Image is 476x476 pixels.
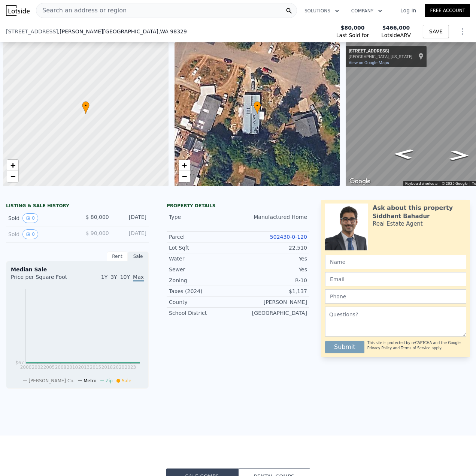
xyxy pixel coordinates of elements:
[125,365,136,370] tspan: 2023
[85,230,109,236] span: $ 90,000
[32,365,43,370] tspan: 2002
[169,233,238,241] div: Parcel
[373,220,423,228] div: Real Estate Agent
[238,309,307,317] div: [GEOGRAPHIC_DATA]
[405,181,437,186] button: Keyboard shortcuts
[22,213,38,223] button: View historical data
[373,204,453,213] div: Ask about this property
[67,365,78,370] tspan: 2010
[101,365,113,370] tspan: 2018
[425,4,470,17] a: Free Account
[7,171,18,182] a: Zoom out
[84,378,96,383] span: Metro
[238,213,307,221] div: Manufactured Home
[349,48,412,54] div: [STREET_ADDRESS]
[128,251,149,261] div: Sale
[401,346,430,350] a: Terms of Service
[20,365,32,370] tspan: 2000
[182,172,187,181] span: −
[391,7,425,14] a: Log In
[254,101,261,114] div: •
[349,54,412,59] div: [GEOGRAPHIC_DATA], [US_STATE]
[169,277,238,284] div: Zoning
[179,171,190,182] a: Zoom out
[169,255,238,262] div: Water
[120,274,130,280] span: 10Y
[325,289,466,304] input: Phone
[385,147,422,162] path: Go East, 135th St Court Kp N
[348,177,372,186] a: Open this area in Google Maps (opens a new window)
[6,28,58,35] span: [STREET_ADDRESS]
[22,229,38,239] button: View historical data
[169,298,238,306] div: County
[179,160,190,171] a: Zoom in
[106,378,113,383] span: Zip
[110,274,117,280] span: 3Y
[238,277,307,284] div: R-10
[455,24,470,39] button: Show Options
[238,244,307,251] div: 22,510
[238,266,307,273] div: Yes
[167,203,309,209] div: Property details
[133,274,144,281] span: Max
[169,213,238,221] div: Type
[325,341,364,353] button: Submit
[325,255,466,269] input: Name
[28,378,75,383] span: [PERSON_NAME] Co.
[254,102,261,109] span: •
[423,25,449,38] button: SAVE
[6,5,30,16] img: Lotside
[238,255,307,262] div: Yes
[349,60,389,65] a: View on Google Maps
[238,298,307,306] div: [PERSON_NAME]
[55,365,67,370] tspan: 2008
[115,213,146,223] div: [DATE]
[36,6,127,15] span: Search an address or region
[336,31,369,39] span: Last Sold for
[442,181,467,186] span: © 2025 Google
[169,287,238,295] div: Taxes (2024)
[7,160,18,171] a: Zoom in
[298,4,345,18] button: Solutions
[325,272,466,286] input: Email
[43,365,55,370] tspan: 2005
[381,31,410,39] span: Lotside ARV
[11,273,78,285] div: Price per Square Foot
[107,251,128,261] div: Rent
[373,213,430,220] div: Siddhant Bahadur
[182,160,187,170] span: +
[418,52,424,61] a: Show location on map
[15,360,24,365] tspan: $67
[348,177,372,186] img: Google
[11,266,144,273] div: Median Sale
[8,229,72,239] div: Sold
[122,378,131,383] span: Sale
[115,229,146,239] div: [DATE]
[10,160,15,170] span: +
[58,28,187,35] span: , [PERSON_NAME][GEOGRAPHIC_DATA]
[270,234,307,240] a: 502430-0-120
[345,4,388,18] button: Company
[113,365,125,370] tspan: 2020
[82,102,90,109] span: •
[341,24,365,31] span: $80,000
[90,365,101,370] tspan: 2015
[6,203,149,210] div: LISTING & SALE HISTORY
[169,266,238,273] div: Sewer
[82,101,90,114] div: •
[382,25,410,31] span: $466,000
[169,309,238,317] div: School District
[169,244,238,251] div: Lot Sqft
[101,274,107,280] span: 1Y
[78,365,90,370] tspan: 2013
[10,172,15,181] span: −
[238,287,307,295] div: $1,137
[8,213,72,223] div: Sold
[367,346,392,350] a: Privacy Policy
[367,338,466,353] div: This site is protected by reCAPTCHA and the Google and apply.
[85,214,109,220] span: $ 80,000
[158,28,187,34] span: , WA 98329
